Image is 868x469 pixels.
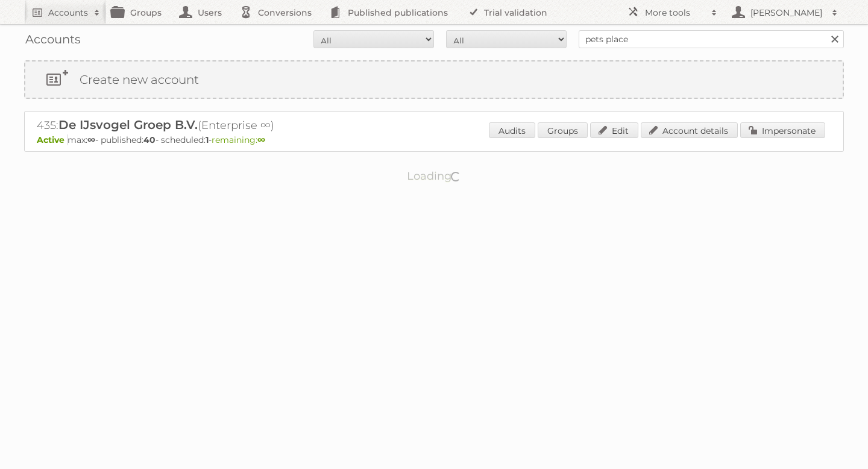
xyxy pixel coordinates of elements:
[257,134,265,145] strong: ∞
[37,118,459,133] h2: 435: (Enterprise ∞)
[143,134,156,145] strong: 40
[37,134,68,145] span: Active
[87,134,95,145] strong: ∞
[58,118,198,132] span: De IJsvogel Groep B.V.
[489,122,535,138] a: Audits
[590,122,638,138] a: Edit
[37,134,831,145] p: max: - published: - scheduled: -
[740,122,825,138] a: Impersonate
[645,7,705,19] h2: More tools
[747,7,826,19] h2: [PERSON_NAME]
[369,164,500,188] p: Loading
[212,134,265,145] span: remaining:
[25,61,843,98] a: Create new account
[641,122,738,138] a: Account details
[538,122,588,138] a: Groups
[206,134,209,145] strong: 1
[48,7,88,19] h2: Accounts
